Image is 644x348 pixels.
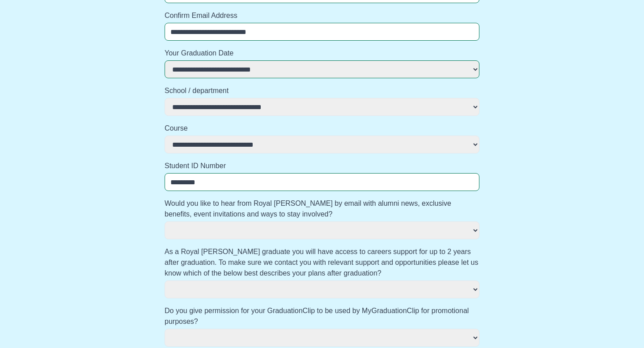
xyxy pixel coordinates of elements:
label: Confirm Email Address [165,10,479,21]
label: Your Graduation Date [165,48,479,59]
label: As a Royal [PERSON_NAME] graduate you will have access to careers support for up to 2 years after... [165,246,479,279]
label: Do you give permission for your GraduationClip to be used by MyGraduationClip for promotional pur... [165,306,479,327]
label: Student ID Number [165,161,479,171]
label: School / department [165,85,479,96]
label: Would you like to hear from Royal [PERSON_NAME] by email with alumni news, exclusive benefits, ev... [165,198,479,220]
label: Course [165,123,479,134]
